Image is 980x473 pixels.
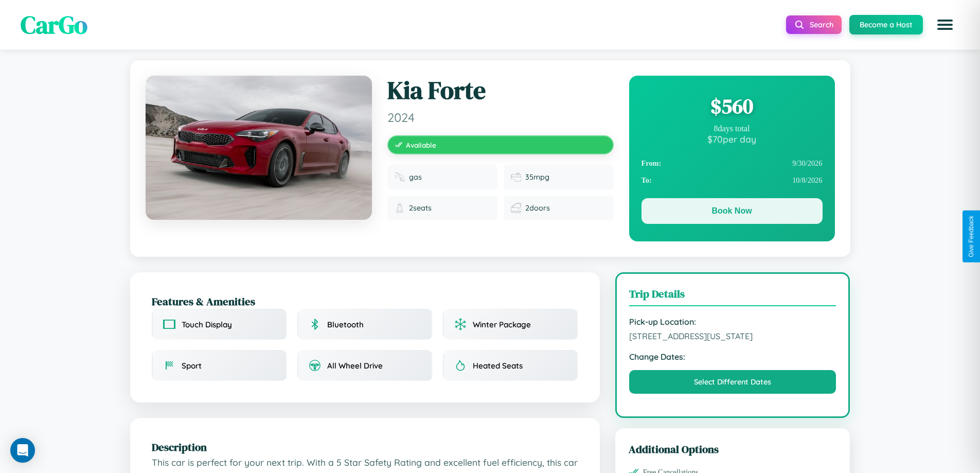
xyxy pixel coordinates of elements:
[642,176,652,185] strong: To:
[182,320,232,329] span: Touch Display
[152,294,578,309] h2: Features & Amenities
[473,320,531,329] span: Winter Package
[629,317,836,327] strong: Pick-up Location:
[968,216,975,257] div: Give Feedback
[629,286,836,306] h3: Trip Details
[629,442,837,457] h3: Additional Options
[849,15,923,34] button: Become a Host
[406,141,436,149] span: Available
[642,159,662,168] strong: From:
[409,203,432,213] span: 2 seats
[10,438,35,463] div: Open Intercom Messenger
[642,92,823,120] div: $ 560
[395,172,405,182] img: Fuel type
[642,155,823,172] div: 9 / 30 / 2026
[473,361,523,371] span: Heated Seats
[146,76,372,220] img: Kia Forte 2024
[642,198,823,224] button: Book Now
[931,10,959,39] button: Open menu
[629,370,836,394] button: Select Different Dates
[786,15,842,34] button: Search
[642,124,823,133] div: 8 days total
[387,76,614,106] h1: Kia Forte
[327,320,364,329] span: Bluetooth
[629,331,836,341] span: [STREET_ADDRESS][US_STATE]
[642,172,823,189] div: 10 / 8 / 2026
[182,361,202,371] span: Sport
[395,203,405,213] img: Seats
[511,203,521,213] img: Doors
[21,8,87,42] span: CarGo
[387,110,614,125] span: 2024
[525,203,550,213] span: 2 doors
[525,172,549,182] span: 35 mpg
[511,172,521,182] img: Fuel efficiency
[629,352,836,362] strong: Change Dates:
[810,20,833,29] span: Search
[642,133,823,145] div: $ 70 per day
[409,172,422,182] span: gas
[152,440,578,454] h2: Description
[327,361,383,371] span: All Wheel Drive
